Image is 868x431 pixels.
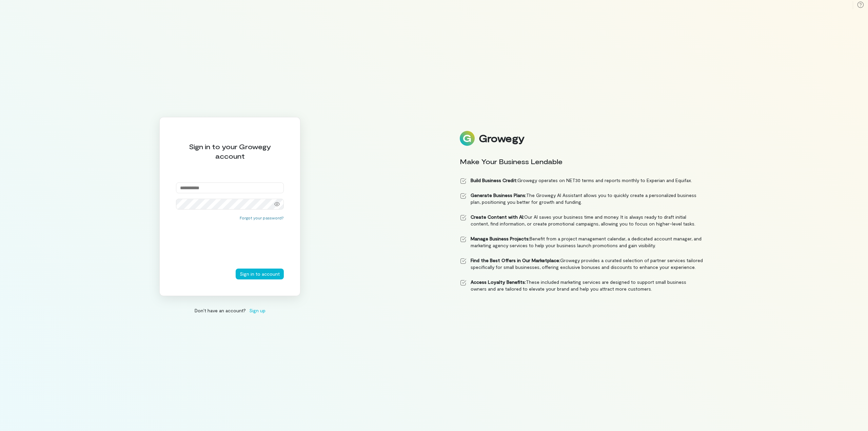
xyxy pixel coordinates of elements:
[460,192,703,205] li: The Growegy AI Assistant allows you to quickly create a personalized business plan, positioning y...
[460,257,703,271] li: Growegy provides a curated selection of partner services tailored specifically for small business...
[471,177,517,183] strong: Build Business Credit:
[249,307,265,314] span: Sign up
[236,269,284,279] button: Sign in to account
[460,131,475,146] img: Logo
[479,133,524,144] div: Growegy
[471,236,530,241] strong: Manage Business Projects:
[460,177,703,184] li: Growegy operates on NET30 terms and reports monthly to Experian and Equifax.
[460,235,703,249] li: Benefit from a project management calendar, a dedicated account manager, and marketing agency ser...
[471,192,526,198] strong: Generate Business Plans:
[460,279,703,292] li: These included marketing services are designed to support small business owners and are tailored ...
[471,279,526,285] strong: Access Loyalty Benefits:
[159,307,300,314] div: Don’t have an account?
[471,257,560,263] strong: Find the Best Offers in Our Marketplace:
[471,214,524,220] strong: Create Content with AI:
[176,142,284,161] div: Sign in to your Growegy account
[460,157,703,166] div: Make Your Business Lendable
[460,214,703,227] li: Our AI saves your business time and money. It is always ready to draft initial content, find info...
[240,215,284,220] button: Forgot your password?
